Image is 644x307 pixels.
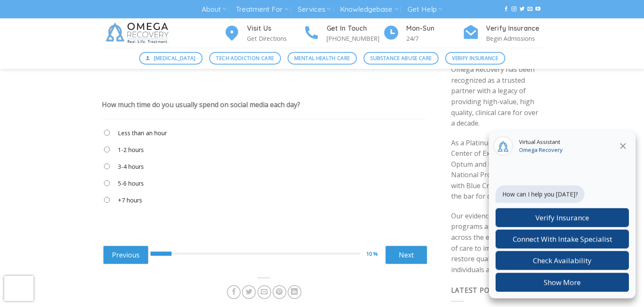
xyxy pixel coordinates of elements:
[223,23,303,44] a: Visit Us Get Directions
[118,145,144,155] label: 1-2 hours
[327,23,383,34] h4: Get In Touch
[118,162,144,171] label: 3-4 hours
[4,276,34,301] iframe: reCAPTCHA
[527,6,532,12] a: Send us an email
[303,23,383,44] a: Get In Touch [PHONE_NUMBER]
[154,54,196,62] span: [MEDICAL_DATA]
[288,285,301,299] a: Share on LinkedIn
[486,34,542,43] p: Begin Admissions
[202,2,226,17] a: About
[139,52,203,65] a: [MEDICAL_DATA]
[247,23,303,34] h4: Visit Us
[102,18,175,48] img: Omega Recovery
[288,52,357,65] a: Mental Health Care
[408,2,442,17] a: Get Help
[118,196,142,205] label: +7 hours
[364,52,439,65] a: Substance Abuse Care
[370,54,431,62] span: Substance Abuse Care
[294,54,350,62] span: Mental Health Care
[298,2,331,17] a: Services
[247,34,303,43] p: Get Directions
[512,6,517,12] a: Follow on Instagram
[327,34,383,43] p: [PHONE_NUMBER]
[451,138,543,202] p: As a Platinum provider and Center of Excellence with Optum and honored National Provider Partner ...
[257,285,271,299] a: Email to a Friend
[451,211,543,276] p: Our evidence-based programs are delivered across the entire continuum of care to improve and rest...
[216,54,274,62] span: Tech Addiction Care
[227,285,241,299] a: Share on Facebook
[445,52,505,65] a: Verify Insurance
[366,249,385,258] div: 10 %
[462,23,542,44] a: Verify Insurance Begin Admissions
[340,2,398,17] a: Knowledgebase
[209,52,281,65] a: Tech Addiction Care
[451,64,543,129] p: Omega Recovery has been recognized as a trusted partner with a legacy of providing high-value, hi...
[118,179,144,188] label: 5-6 hours
[452,54,498,62] span: Verify Insurance
[406,34,462,43] p: 24/7
[236,2,288,17] a: Treatment For
[451,286,503,295] span: Latest Posts
[273,285,286,299] a: Pin on Pinterest
[519,6,525,12] a: Follow on Twitter
[102,100,300,109] div: How much time do you usually spend on social media each day?
[486,23,542,34] h4: Verify Insurance
[118,129,167,138] label: Less than an hour
[535,6,540,12] a: Follow on YouTube
[385,246,427,264] a: Next
[504,6,509,12] a: Follow on Facebook
[406,23,462,34] h4: Mon-Sun
[103,246,148,264] a: Previous
[242,285,256,299] a: Share on Twitter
